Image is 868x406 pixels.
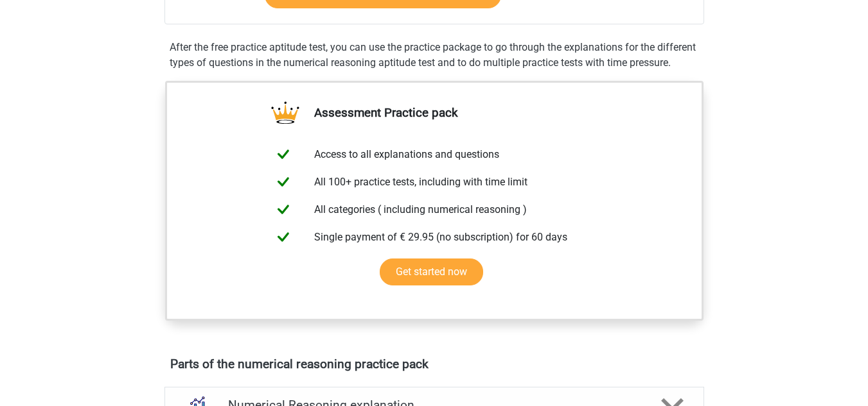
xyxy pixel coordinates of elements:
[170,357,698,371] h4: Parts of the numerical reasoning practice pack
[380,258,483,285] a: Get started now
[164,40,704,71] div: After the free practice aptitude test, you can use the practice package to go through the explana...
